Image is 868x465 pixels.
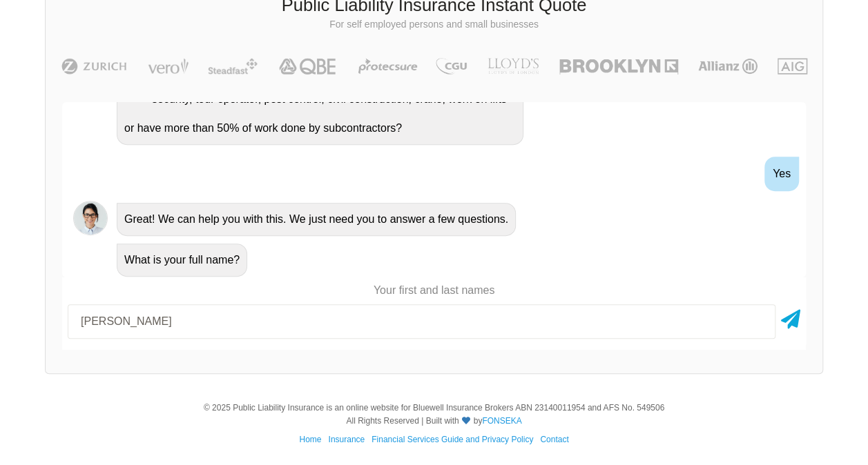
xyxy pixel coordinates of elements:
[554,58,683,75] img: Brooklyn | Public Liability Insurance
[299,435,321,444] a: Home
[482,416,521,426] a: FONSEKA
[142,58,195,75] img: Vero | Public Liability Insurance
[56,18,812,32] p: For self employed persons and small businesses
[73,201,108,235] img: Chatbot | PLI
[117,203,516,236] div: Great! We can help you with this. We just need you to answer a few questions.
[540,435,568,444] a: Contact
[691,58,764,75] img: Allianz | Public Liability Insurance
[68,304,775,339] input: Your first and last names
[271,58,345,75] img: QBE | Public Liability Insurance
[55,58,133,75] img: Zurich | Public Liability Insurance
[202,58,263,75] img: Steadfast | Public Liability Insurance
[117,244,247,277] div: What is your full name?
[62,283,806,298] p: Your first and last names
[480,58,546,75] img: LLOYD's | Public Liability Insurance
[764,157,799,191] div: Yes
[328,435,365,444] a: Insurance
[353,58,423,75] img: Protecsure | Public Liability Insurance
[372,435,533,444] a: Financial Services Guide and Privacy Policy
[430,58,472,75] img: CGU | Public Liability Insurance
[772,58,813,75] img: AIG | Public Liability Insurance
